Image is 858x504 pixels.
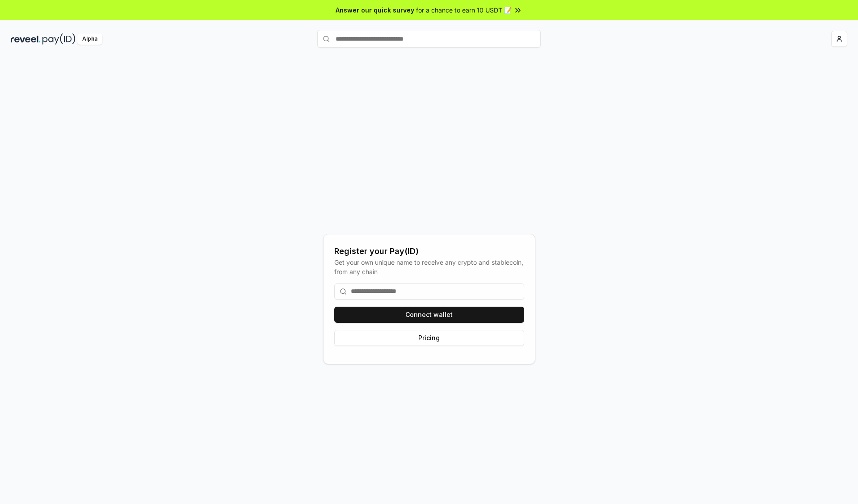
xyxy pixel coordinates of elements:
button: Pricing [334,330,524,346]
div: Register your Pay(ID) [334,245,524,258]
img: reveel_dark [11,33,41,45]
img: pay_id [42,33,76,45]
span: for a chance to earn 10 USDT 📝 [416,5,512,15]
button: Connect wallet [334,307,524,323]
span: Answer our quick survey [336,5,414,15]
div: Alpha [77,33,102,45]
div: Get your own unique name to receive any crypto and stablecoin, from any chain [334,258,524,276]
